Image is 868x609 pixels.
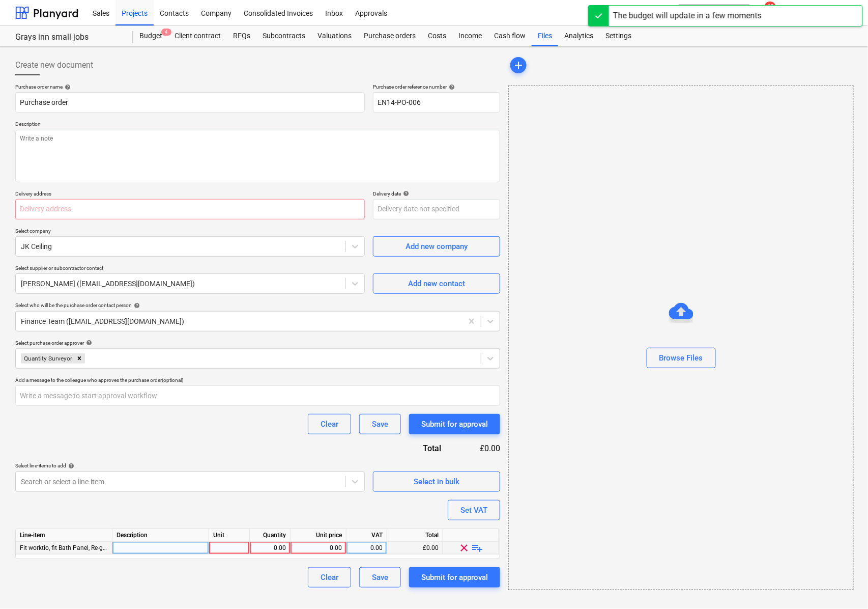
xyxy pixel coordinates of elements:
div: 0.00 [351,542,383,555]
div: Budget [133,26,168,46]
div: Description [112,529,209,542]
span: 4 [161,29,171,36]
span: Create new document [15,59,93,71]
p: Delivery address [15,190,365,199]
div: Unit price [291,529,346,542]
a: Costs [422,26,452,46]
div: Save [372,571,388,584]
span: playlist_add [472,542,484,554]
input: Write a message to start approval workflow [15,385,500,406]
div: Unit [209,529,250,542]
a: Analytics [558,26,599,46]
div: Delivery date [373,190,500,197]
span: help [66,463,74,469]
button: Save [359,414,401,434]
div: Submit for approval [421,418,488,431]
button: Add new company [373,236,500,257]
div: Total [387,529,443,542]
div: Quantity Surveyor [21,353,74,364]
a: RFQs [227,26,256,46]
span: help [132,302,140,309]
button: Clear [308,414,351,434]
input: Document name [15,92,365,113]
button: Set VAT [448,500,500,520]
div: Clear [321,571,338,584]
a: Settings [599,26,638,46]
div: £0.00 [458,442,501,454]
div: Submit for approval [421,571,488,584]
div: Purchase order reference number [373,84,500,90]
div: Browse Files [508,86,854,590]
div: Clear [321,418,338,431]
div: Browse Files [659,351,703,365]
p: Select company [15,228,365,236]
div: Set VAT [460,504,487,517]
input: Delivery address [15,199,365,219]
div: The budget will update in a few moments [613,10,762,22]
div: Select line-items to add [15,462,365,469]
span: help [63,84,71,90]
div: 0.00 [254,542,286,555]
span: add [512,59,525,71]
p: Select supplier or subcontractor contact [15,265,365,273]
a: Income [452,26,488,46]
a: Subcontracts [256,26,311,46]
span: help [401,190,409,197]
a: Purchase orders [358,26,422,46]
div: Line-item [16,529,112,542]
button: Browse Files [647,348,716,368]
input: Delivery date not specified [373,199,500,219]
div: Add new contact [408,277,465,290]
div: Total [368,442,457,454]
a: Valuations [311,26,358,46]
button: Select in bulk [373,472,500,492]
div: £0.00 [387,542,443,555]
div: Select in bulk [414,475,459,488]
div: VAT [346,529,387,542]
div: Add new company [406,240,468,253]
iframe: Chat Widget [817,560,868,609]
button: Add new contact [373,273,500,294]
button: Clear [308,567,351,588]
span: help [447,84,455,90]
div: Quantity [250,529,291,542]
a: Client contract [168,26,227,46]
div: Save [372,418,388,431]
a: Budget4 [133,26,168,46]
a: Cash flow [488,26,532,46]
input: Reference number [373,92,500,113]
div: 0.00 [295,542,342,555]
div: Grays inn small jobs [15,32,121,43]
div: Select who will be the purchase order contact person [15,302,500,309]
span: Fit worktio, fit Bath Panel, Re-grout tiles Throughout and replace 2no, Protect floor [20,544,243,551]
span: help [84,340,92,346]
div: Remove Quantity Surveyor [74,353,85,364]
span: clear [458,542,471,554]
button: Save [359,567,401,588]
a: Files [532,26,558,46]
p: Description [15,121,500,129]
button: Submit for approval [409,567,500,588]
div: Purchase order name [15,84,365,90]
button: Submit for approval [409,414,500,434]
div: Select purchase order approver [15,340,500,346]
div: Add a message to the colleague who approves the purchase order (optional) [15,377,500,383]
